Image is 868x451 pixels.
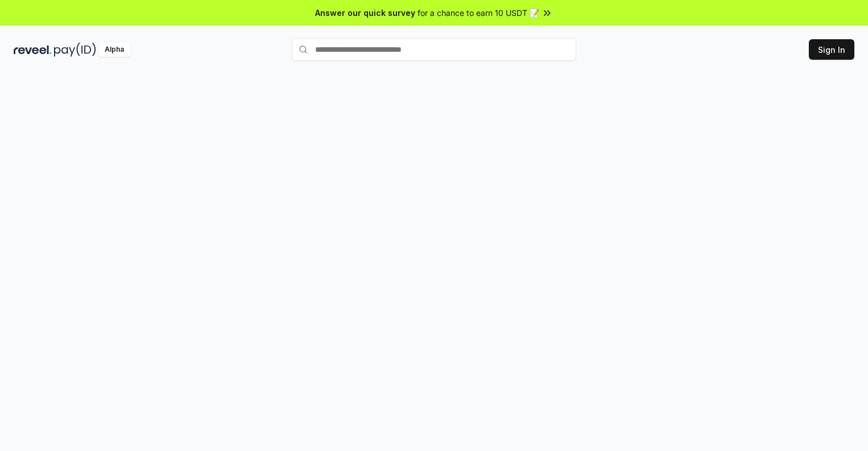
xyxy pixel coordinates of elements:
[809,39,854,60] button: Sign In
[315,7,415,19] span: Answer our quick survey
[54,43,96,57] img: pay_id
[418,7,539,19] span: for a chance to earn 10 USDT 📝
[98,43,130,57] div: Alpha
[14,43,52,57] img: reveel_dark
